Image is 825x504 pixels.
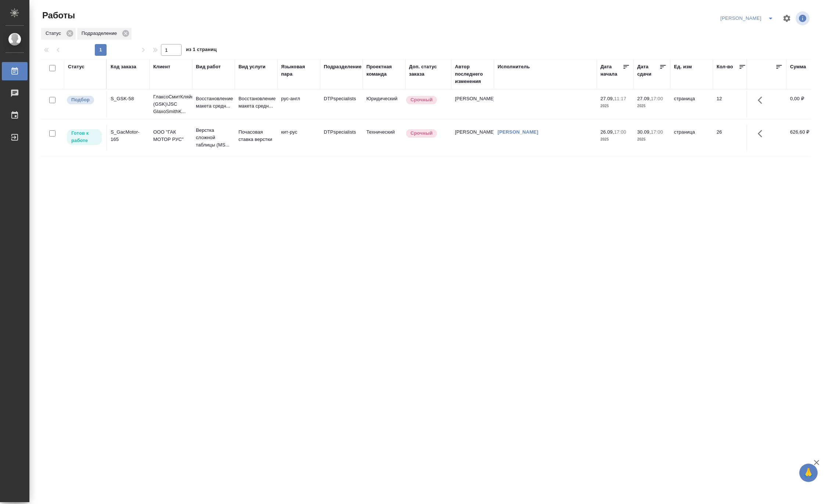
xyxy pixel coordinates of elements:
td: 12 [713,91,750,117]
p: ООО "ГАК МОТОР РУС" [153,128,189,143]
td: 626,60 ₽ [786,125,823,151]
div: Исполнитель может приступить к работе [66,128,103,146]
td: DTPspecialists [320,91,363,117]
p: 11:17 [614,96,626,101]
div: Автор последнего изменения [455,63,490,85]
div: Проектная команда [366,63,402,78]
td: 26 [713,125,750,151]
div: Сумма [790,63,806,70]
div: Клиент [153,63,170,70]
p: 30.09, [637,129,651,135]
p: 17:00 [651,96,663,101]
div: Вид услуги [238,63,266,70]
p: Почасовая ставка верстки [238,128,274,143]
td: кит-рус [277,125,320,151]
div: Вид работ [196,63,221,70]
p: 26.09, [600,129,614,135]
p: 27.09, [600,96,614,101]
p: Статус [46,30,64,37]
div: Подразделение [324,63,362,70]
p: 27.09, [637,96,651,101]
td: страница [670,91,713,117]
div: Код заказа [111,63,136,70]
span: 🙏 [802,465,815,481]
span: Работы [40,10,75,21]
div: S_GSK-58 [111,95,146,102]
p: 2025 [637,136,667,143]
p: 2025 [600,102,630,110]
div: Доп. статус заказа [409,63,448,78]
p: Срочный [410,96,433,104]
td: [PERSON_NAME] [451,91,494,117]
div: split button [718,12,778,24]
p: ГлаксоСмитКляйн (GSK)\JSC GlaxoSmithK... [153,93,189,115]
td: DTPspecialists [320,125,363,151]
div: Дата начала [600,63,623,78]
td: Юридический [363,91,405,117]
p: Восстановление макета средн... [238,95,274,110]
p: Срочный [410,130,433,137]
span: Настроить таблицу [778,10,796,27]
div: Исполнитель [498,63,530,70]
div: Статус [68,63,85,70]
p: 2025 [600,136,630,143]
td: страница [670,125,713,151]
div: Статус [41,28,76,40]
td: [PERSON_NAME] [451,125,494,151]
p: Готов к работе [71,130,97,144]
td: рус-англ [277,91,320,117]
button: 🙏 [799,464,818,482]
p: Подразделение [82,30,119,37]
p: 17:00 [614,129,626,135]
p: Подбор [71,96,90,104]
p: 2025 [637,102,667,110]
td: Технический [363,125,405,151]
a: [PERSON_NAME] [498,129,538,135]
p: Верстка сложной таблицы (MS... [196,127,231,149]
p: Восстановление макета средн... [196,95,231,110]
div: Языковая пара [281,63,316,78]
button: Здесь прячутся важные кнопки [753,125,771,142]
span: Посмотреть информацию [796,11,811,25]
div: Ед. изм [674,63,692,70]
div: Кол-во [717,63,733,70]
td: 0,00 ₽ [786,91,823,117]
div: Подразделение [77,28,132,40]
div: Можно подбирать исполнителей [66,95,103,105]
span: из 1 страниц [186,45,217,56]
div: S_GacMotor-165 [111,128,146,143]
div: Дата сдачи [637,63,659,78]
p: 17:00 [651,129,663,135]
button: Здесь прячутся важные кнопки [753,91,771,109]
